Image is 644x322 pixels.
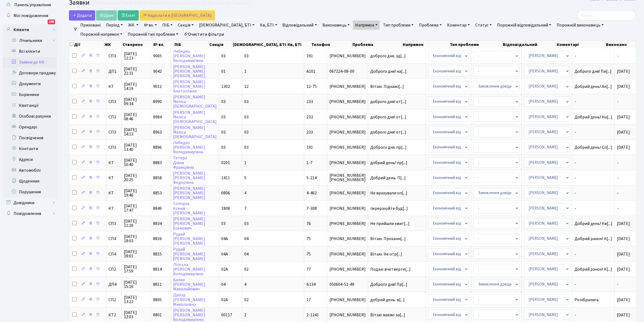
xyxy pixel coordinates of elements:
[174,41,209,48] th: ПІБ
[153,160,162,166] span: 8883
[69,41,104,48] th: Дії
[221,251,228,257] span: 04А
[244,190,246,196] span: 4
[181,30,226,39] a: Очистити фільтри
[617,251,630,257] span: [DATE]
[91,1,232,6] div: Відображено з 1 по 25 з 4,676 записів (відфільтровано з 135,448 записів).
[244,68,246,74] span: 1
[574,176,612,180] span: -
[124,295,148,304] span: [DATE] 13:22
[3,89,57,100] a: Боржники
[221,236,228,242] span: 04А
[69,10,95,21] a: Додати
[577,10,636,21] input: Пошук...
[617,190,619,196] span: -
[306,114,313,120] span: 233
[370,236,406,242] span: Вітаю. Проханн[...]
[556,41,605,48] th: Коментарі
[329,84,366,89] span: [PHONE_NUMBER]
[153,221,162,227] span: 8834
[126,30,180,39] a: Порожній тип проблеми
[173,231,205,246] a: Рудий[PERSON_NAME][PERSON_NAME]
[329,206,366,211] span: [PHONE_NUMBER]
[353,21,380,30] a: Напрямок
[108,115,119,119] span: СП3
[124,189,148,197] span: [DATE] 19:46
[244,84,249,89] span: 12
[173,262,205,277] a: Ліпська[PERSON_NAME]Володимирівна
[617,266,630,272] span: [DATE]
[329,115,366,119] span: [PHONE_NUMBER]
[495,21,553,30] a: Порожній відповідальний
[449,41,503,48] th: Тип проблеми
[280,21,319,30] a: Відповідальний
[14,13,48,19] span: Мої повідомлення
[173,185,205,201] a: [PERSON_NAME][PERSON_NAME][PERSON_NAME]
[574,68,612,74] span: Доброго дня! Пи[...]
[124,310,148,319] span: [DATE] 12:03
[124,52,148,60] span: [DATE] 12:13
[221,221,226,227] span: 03
[329,252,366,256] span: [PHONE_NUMBER]
[244,266,249,272] span: 02
[221,205,230,211] span: 1808
[617,281,619,287] span: -
[108,130,119,134] span: СП3
[258,21,279,30] a: Кв, БТІ
[124,234,148,243] span: [DATE] 18:03
[153,99,162,105] span: 8990
[124,143,148,152] span: [DATE] 13:40
[153,266,162,272] span: 8814
[402,41,449,48] th: Напрямок
[370,312,405,318] span: Вітаю маємо за[...]
[370,68,407,74] span: Доброго дня! на[...]
[244,53,249,59] span: 03
[244,129,249,135] span: 03
[306,129,313,135] span: 233
[306,68,315,74] span: А101
[329,173,366,182] span: [PHONE_NUMBER] [PHONE_NUMBER]
[370,114,406,120] span: доброго дня! от[...]
[244,281,246,287] span: 4
[329,161,366,165] span: [PHONE_NUMBER]
[108,298,119,302] span: СП2
[370,129,406,135] span: доброго дня! от[...]
[153,144,162,150] span: 8896
[173,201,205,216] a: СолодкаКсенія[PERSON_NAME]
[3,208,57,219] a: Повідомлення
[48,19,55,24] div: 148
[617,236,630,242] span: [DATE]
[244,114,249,120] span: 03
[104,41,122,48] th: ЖК
[124,204,148,213] span: [DATE] 17:47
[306,251,311,257] span: 75
[617,205,619,211] span: -
[108,176,119,180] span: КТ
[72,12,92,18] span: Додати
[233,1,249,6] a: Скинути
[617,53,619,59] span: -
[108,99,119,104] span: СП3
[153,190,162,196] span: 8853
[306,99,313,105] span: 233
[306,160,312,166] span: 1-7
[153,129,162,135] span: 8963
[3,122,57,132] a: Орендарі
[78,30,124,39] a: Порожній напрямок
[370,221,409,227] span: Не прийшли квит[...]
[124,250,148,258] span: [DATE] 18:01
[173,109,217,125] a: [PERSON_NAME]Меліса[DEMOGRAPHIC_DATA]
[574,191,612,195] span: -
[617,144,630,150] span: [DATE]
[173,48,205,64] a: Лебедко[PERSON_NAME]Володимирівна
[3,176,57,187] a: Щоденник
[153,175,162,181] span: 8858
[124,97,148,106] span: [DATE] 09:34
[417,21,444,30] a: Проблема
[306,144,313,150] span: 191
[153,41,174,48] th: № вх.
[173,170,205,185] a: [PERSON_NAME][PERSON_NAME]Федорівна
[370,297,405,303] span: добрий день. в[...]
[108,69,119,74] span: ДП1
[244,312,246,318] span: 2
